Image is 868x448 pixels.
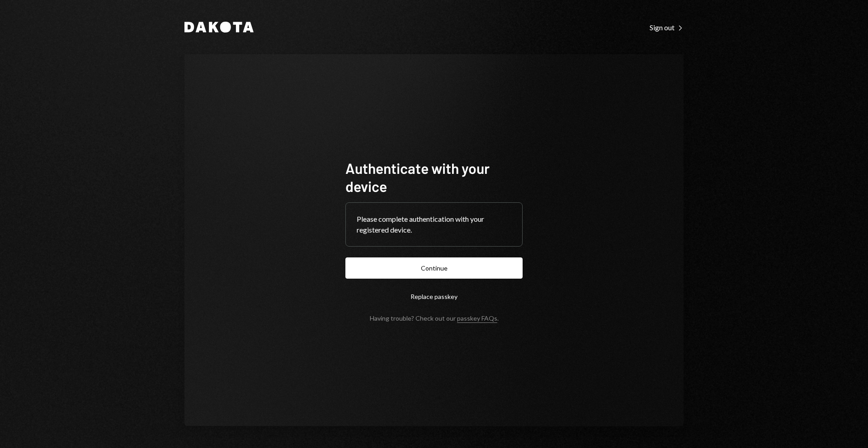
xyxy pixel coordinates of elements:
[345,257,523,279] button: Continue
[650,22,684,32] a: Sign out
[457,314,497,323] a: passkey FAQs
[370,314,499,322] div: Having trouble? Check out our .
[650,23,684,32] div: Sign out
[345,159,523,195] h1: Authenticate with your device
[345,286,523,307] button: Replace passkey
[357,214,511,235] div: Please complete authentication with your registered device.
